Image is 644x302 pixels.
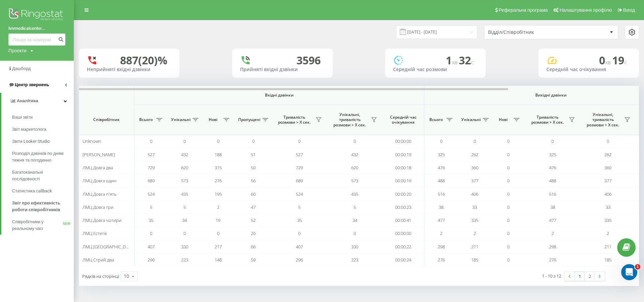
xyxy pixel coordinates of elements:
span: Звіт маркетолога [12,126,46,133]
td: 00:00:22 [382,240,424,253]
td: 00:00:20 [382,187,424,200]
input: Пошук за номером [8,34,65,46]
span: 0 [150,230,152,236]
span: 51 [251,152,256,158]
span: 0 [507,191,509,197]
span: 0 [507,152,509,158]
span: 185 [471,257,478,263]
span: 50 [251,165,256,171]
span: 2 [474,230,476,236]
div: 3596 [297,54,321,67]
span: 19 [612,53,627,67]
span: 432 [351,152,358,158]
span: 516 [549,191,556,197]
span: 406 [604,191,611,197]
span: 2 [217,204,219,210]
span: 0 [298,230,301,236]
span: 477 [438,217,445,223]
td: 00:00:19 [382,148,424,161]
span: 2 [440,230,442,236]
a: Звіти Looker Studio [12,135,74,147]
div: Середній час очікування [546,67,631,72]
span: Аналiтика [17,98,38,103]
span: ЛМЦ Естетік [83,230,107,236]
span: Унікальні [461,117,481,122]
span: 188 [215,152,222,158]
span: Нові [205,117,221,122]
span: 38 [550,204,555,210]
span: 0 [252,138,255,144]
div: Прийняті вхідні дзвінки [240,67,325,72]
span: 0 [217,230,219,236]
div: 10 [124,273,129,280]
span: 0 [298,138,301,144]
td: 00:00:18 [382,161,424,174]
span: 377 [604,178,611,184]
a: Співробітники у реальному часіNEW [12,216,74,235]
span: 330 [351,244,358,250]
span: хв [452,59,459,66]
span: 432 [181,152,188,158]
span: 217 [215,244,222,250]
span: 477 [549,217,556,223]
span: 620 [351,165,358,171]
span: [PERSON_NAME] [83,152,115,158]
span: Середній час очікування [387,115,419,125]
span: 19 [216,217,220,223]
span: Унікальні, тривалість розмови > Х сек. [330,112,369,128]
span: Вихід [623,7,635,13]
span: 435 [181,191,188,197]
span: 298 [438,244,445,250]
span: 211 [604,244,611,250]
span: 223 [181,257,188,263]
span: 33 [606,204,610,210]
a: 1 [575,271,585,281]
span: Всього [428,117,444,122]
span: 335 [604,217,611,223]
span: 0 [507,217,509,223]
span: 0 [599,53,612,67]
span: ЛМЦ Довга чотири [83,217,121,223]
span: 2 [607,230,609,236]
span: 34 [182,217,187,223]
span: 335 [471,217,478,223]
span: Тривалість розмови > Х сек. [275,115,314,125]
span: 0 [507,257,509,263]
span: 406 [471,191,478,197]
span: 360 [471,165,478,171]
span: 689 [296,178,303,184]
span: 5 [354,204,356,210]
span: 38 [439,204,443,210]
img: Ringostat logo [8,7,65,23]
span: c [624,59,627,66]
a: lvivmedicalcenter... [8,25,65,32]
span: c [471,59,474,66]
span: 66 [251,244,256,250]
span: 33 [472,204,477,210]
span: 315 [215,165,222,171]
span: 56 [251,178,256,184]
span: 488 [438,178,445,184]
a: Статистика callback [12,185,74,197]
iframe: Intercom live chat [621,264,637,280]
span: 34 [353,217,357,223]
span: 435 [351,191,358,197]
span: 325 [438,152,445,158]
span: 262 [471,152,478,158]
span: Співробітник [85,117,128,122]
span: 0 [354,230,356,236]
td: 00:00:00 [382,227,424,240]
span: 223 [351,257,358,263]
div: 1 - 10 з 12 [542,273,561,279]
span: Реферальна програма [499,7,548,13]
span: 0 [217,138,219,144]
span: 330 [181,244,188,250]
span: 573 [351,178,358,184]
span: 377 [471,178,478,184]
span: 0 [607,138,609,144]
span: 32 [459,53,474,67]
span: 325 [549,152,556,158]
span: 5 [150,204,152,210]
span: Unknown [83,138,101,144]
div: Проекти [8,47,26,54]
